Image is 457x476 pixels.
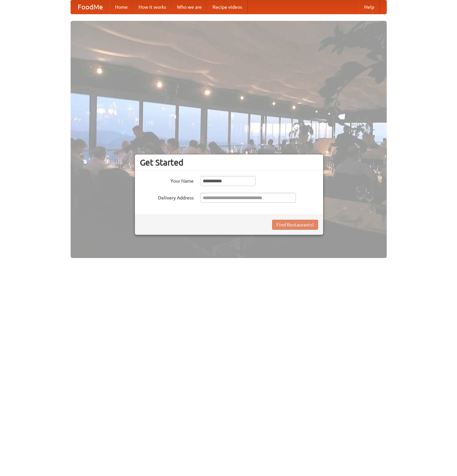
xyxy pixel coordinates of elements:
[207,0,247,14] a: Recipe videos
[272,220,318,230] button: Find Restaurants!
[140,193,194,201] label: Delivery Address
[140,157,318,168] h3: Get Started
[359,0,380,14] a: Help
[172,0,207,14] a: Who we are
[140,176,194,184] label: Your Name
[71,0,110,14] a: FoodMe
[110,0,133,14] a: Home
[133,0,172,14] a: How it works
